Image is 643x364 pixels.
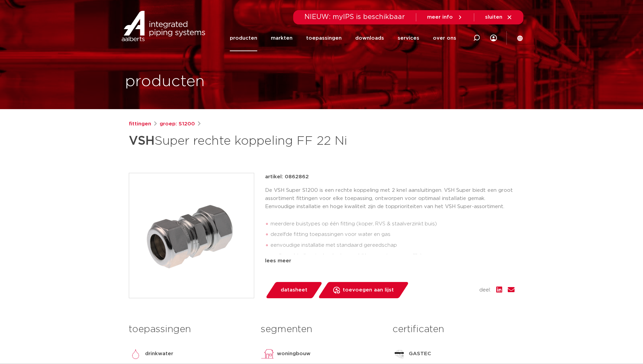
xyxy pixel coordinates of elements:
[129,323,250,336] h3: toepassingen
[125,71,205,93] h1: producten
[129,173,254,298] img: Product Image for VSH Super rechte koppeling FF 22 Ni
[393,323,514,336] h3: certificaten
[270,251,515,262] li: snelle verbindingstechnologie waarbij her-montage mogelijk is
[393,347,406,361] img: GASTEC
[281,285,307,296] span: datasheet
[265,186,515,211] p: De VSH Super S1200 is een rechte koppeling met 2 knel aansluitingen. VSH Super biedt een groot as...
[409,350,431,358] p: GASTEC
[485,15,502,20] span: sluiten
[270,229,515,240] li: dezelfde fitting toepassingen voor water en gas
[265,282,323,298] a: datasheet
[398,25,419,51] a: services
[261,347,274,361] img: woningbouw
[230,25,257,51] a: producten
[427,14,463,20] a: meer info
[265,173,309,181] p: artikel: 0862862
[485,14,513,20] a: sluiten
[265,257,515,265] div: lees meer
[160,120,195,128] a: groep: S1200
[427,15,453,20] span: meer info
[270,240,515,251] li: eenvoudige installatie met standaard gereedschap
[129,347,142,361] img: drinkwater
[304,14,405,20] span: NIEUW: myIPS is beschikbaar
[306,25,342,51] a: toepassingen
[145,350,173,358] p: drinkwater
[129,120,151,128] a: fittingen
[277,350,310,358] p: woningbouw
[261,323,382,336] h3: segmenten
[355,25,384,51] a: downloads
[479,286,491,294] span: deel:
[129,131,383,151] h1: Super rechte koppeling FF 22 Ni
[270,219,515,229] li: meerdere buistypes op één fitting (koper, RVS & staalverzinkt buis)
[230,25,456,51] nav: Menu
[271,25,293,51] a: markten
[129,135,155,147] strong: VSH
[343,285,394,296] span: toevoegen aan lijst
[433,25,456,51] a: over ons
